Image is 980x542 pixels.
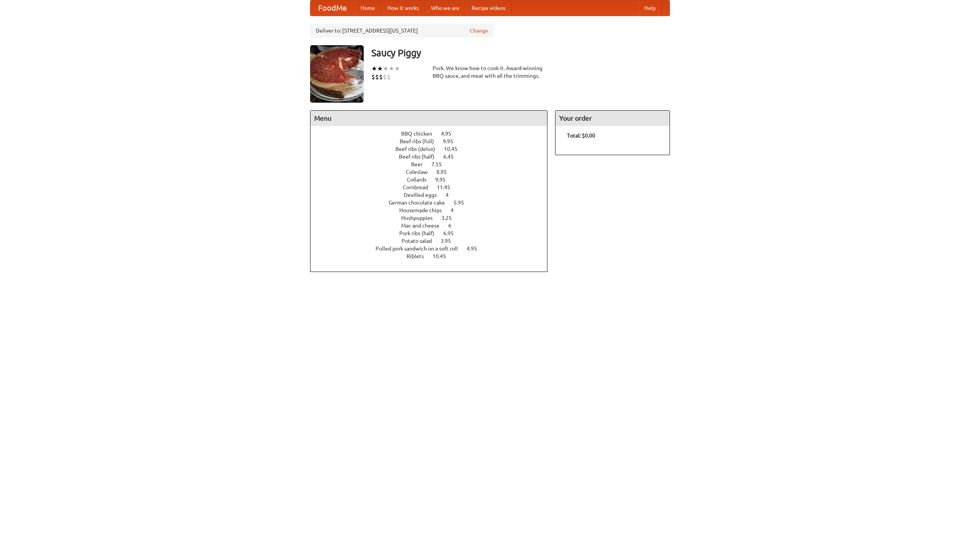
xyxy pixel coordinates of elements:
a: Pulled pork sandwich on a soft roll 4.95 [376,246,491,252]
span: Pork ribs (half) [399,230,442,236]
a: Beef ribs (delux) 10.45 [395,146,472,152]
span: 10.45 [444,146,465,152]
a: Hushpuppies 3.25 [401,215,466,221]
li: $ [379,73,383,81]
span: Beef ribs (full) [400,138,442,144]
a: Potato salad 3.95 [402,238,465,244]
span: 11.45 [437,184,458,190]
span: 3.95 [441,238,459,244]
span: 9.95 [435,177,453,183]
a: BBQ chicken 4.95 [401,131,465,137]
span: 3.25 [441,215,459,221]
a: Coleslaw 8.95 [406,169,461,175]
li: $ [371,73,375,81]
a: German chocolate cake 5.95 [389,200,478,206]
a: FoodMe [310,0,354,16]
a: How it works [381,0,425,16]
span: 4 [451,207,461,213]
span: 4 [446,192,456,198]
span: German chocolate cake [389,200,452,206]
span: 6.45 [443,154,461,160]
span: 8.95 [436,169,454,175]
li: ★ [383,64,389,73]
a: Cornbread 11.45 [403,184,464,190]
a: Beer 7.55 [411,161,456,167]
span: Coleslaw [406,169,435,175]
span: Mac and cheese [401,223,447,229]
a: Home [354,0,381,16]
li: $ [387,73,390,81]
span: Collards [407,177,434,183]
span: 4.95 [441,131,459,137]
a: Devilled eggs 4 [404,192,463,198]
h4: Menu [310,111,547,126]
a: Housemade chips 4 [399,207,468,213]
li: ★ [377,64,383,73]
div: Deliver to: [STREET_ADDRESS][US_STATE] [310,24,494,38]
a: Mac and cheese 6 [401,223,465,229]
span: Pulled pork sandwich on a soft roll [376,246,465,252]
span: Housemade chips [399,207,449,213]
a: Riblets 10.45 [407,253,460,259]
span: Devilled eggs [404,192,444,198]
b: Total: $0.00 [567,133,595,139]
span: 7.55 [431,161,449,167]
span: 4.95 [467,246,485,252]
li: $ [383,73,387,81]
a: Beef ribs (full) 9.95 [400,138,467,144]
span: 6 [448,223,459,229]
h3: Saucy Piggy [371,45,670,61]
img: angular.jpg [310,45,364,103]
a: Change [470,27,488,34]
span: Beef ribs (delux) [395,146,443,152]
a: Beef ribs (half) 6.45 [399,154,468,160]
span: Potato salad [402,238,439,244]
li: ★ [394,64,400,73]
div: Pork. We know how to cook it. Award-winning BBQ sauce, and meat with all the trimmings. [433,64,547,80]
span: 5.95 [454,200,472,206]
span: Riblets [407,253,431,259]
h4: Your order [555,111,670,126]
li: ★ [389,64,394,73]
span: 10.45 [433,253,454,259]
a: Who we are [425,0,465,16]
span: Beef ribs (half) [399,154,442,160]
span: Hushpuppies [401,215,440,221]
span: BBQ chicken [401,131,440,137]
a: Collards 9.95 [407,177,460,183]
span: Cornbread [403,184,436,190]
a: Recipe videos [465,0,511,16]
span: Beer [411,161,430,167]
span: 6.95 [443,230,461,236]
a: Help [638,0,662,16]
span: 9.95 [443,138,461,144]
li: ★ [371,64,377,73]
a: Pork ribs (half) 6.95 [399,230,468,236]
li: $ [375,73,379,81]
